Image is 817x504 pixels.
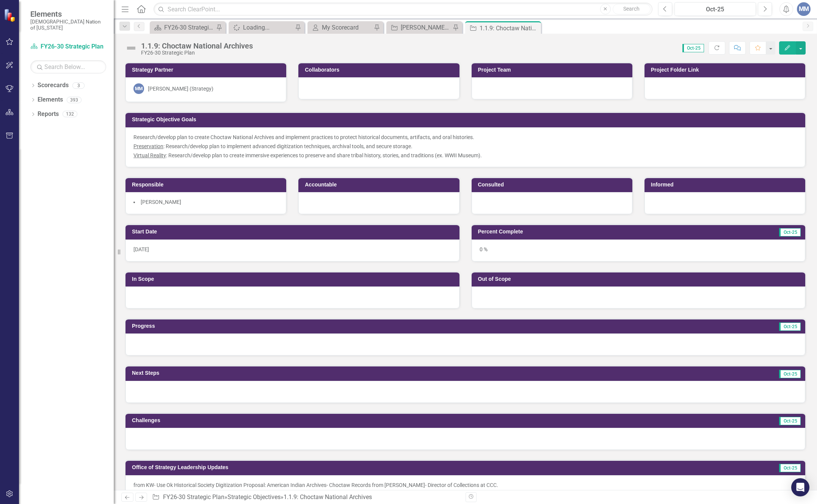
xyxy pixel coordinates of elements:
[38,81,69,90] a: Scorecards
[38,110,59,119] a: Reports
[305,67,455,73] h3: Collaborators
[322,23,372,32] div: My Scorecard
[779,228,801,236] span: Oct-25
[791,478,809,496] div: Open Intercom Messenger
[779,322,801,331] span: Oct-25
[30,60,106,74] input: Search Below...
[133,83,144,94] div: MM
[677,5,754,14] div: Oct-25
[132,465,676,470] h3: Office of Strategy Leadership Updates
[284,493,372,501] div: 1.1.9: Choctaw National Archives
[305,182,455,188] h3: Accountable
[141,199,181,205] span: [PERSON_NAME]
[132,370,501,376] h3: Next Steps
[480,23,539,33] div: 1.1.9: Choctaw National Archives
[141,50,253,56] div: FY26-30 Strategic Plan
[30,42,106,51] a: FY26-30 Strategic Plan
[141,42,253,50] div: 1.1.9: Choctaw National Archives
[133,143,163,149] u: Preservation
[133,481,797,490] p: from KW- Use Ok Historical Society Digitization Proposal: American Indian Archives- Choctaw Recor...
[38,95,63,104] a: Elements
[613,4,651,14] button: Search
[478,276,802,282] h3: Out of Scope
[132,229,456,235] h3: Start Date
[478,182,629,188] h3: Consulted
[478,67,629,73] h3: Project Team
[164,23,214,32] div: FY26-30 Strategic Plan
[472,239,806,261] div: 0 %
[674,2,756,16] button: Oct-25
[148,85,213,92] div: [PERSON_NAME] (Strategy)
[132,323,472,329] h3: Progress
[133,142,797,150] div: : Research/develop plan to implement advanced digitization techniques, archival tools, and secure...
[154,3,652,16] input: Search ClearPoint...
[133,150,797,159] p: : Research/develop plan to create immersive experiences to preserve and share tribal history, sto...
[30,19,106,31] small: [DEMOGRAPHIC_DATA] Nation of [US_STATE]
[779,370,801,378] span: Oct-25
[132,276,456,282] h3: In Scope
[4,9,17,22] img: ClearPoint Strategy
[152,23,214,32] a: FY26-30 Strategic Plan
[651,182,801,188] h3: Informed
[227,493,281,501] a: Strategic Objectives
[779,464,801,472] span: Oct-25
[163,493,224,501] a: FY26-30 Strategic Plan
[63,111,77,117] div: 132
[309,23,372,32] a: My Scorecard
[231,23,293,32] a: Loading...
[133,152,166,158] u: Virtual Reality
[651,67,801,73] h3: Project Folder Link
[72,82,85,89] div: 3
[132,117,801,122] h3: Strategic Objective Goals
[30,9,106,19] span: Elements
[132,67,282,73] h3: Strategy Partner
[779,417,801,425] span: Oct-25
[132,182,282,188] h3: Responsible
[388,23,451,32] a: [PERSON_NAME] SO's
[133,246,149,252] span: [DATE]
[243,23,293,32] div: Loading...
[797,2,811,16] button: MM
[682,44,704,52] span: Oct-25
[67,97,82,103] div: 393
[152,493,459,502] div: » »
[133,133,797,142] p: Research/develop plan to create Choctaw National Archives and implement practices to protect hist...
[401,23,451,32] div: [PERSON_NAME] SO's
[478,229,695,235] h3: Percent Complete
[132,418,506,423] h3: Challenges
[623,6,640,12] span: Search
[125,42,137,54] img: Not Defined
